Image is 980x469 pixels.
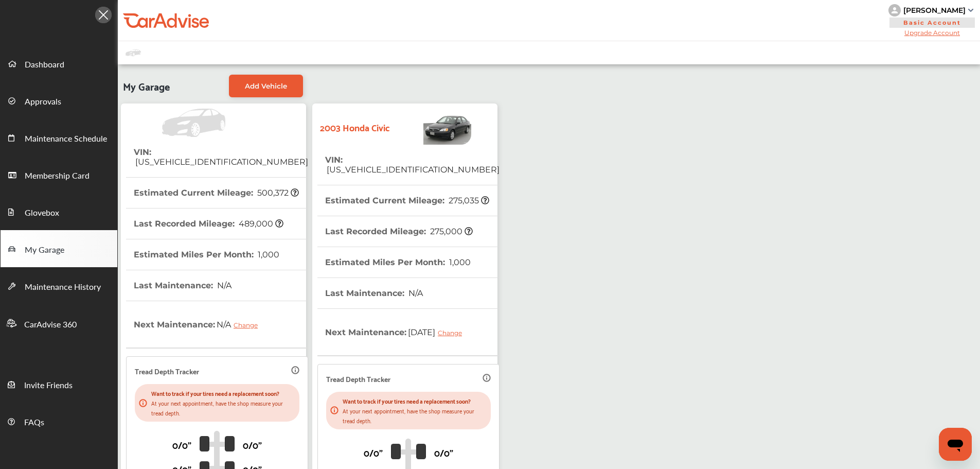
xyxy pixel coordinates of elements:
a: Glovebox [1,193,117,230]
span: 275,000 [429,227,473,236]
th: Estimated Current Mileage : [325,185,489,216]
th: Last Recorded Mileage : [134,209,283,239]
span: 489,000 [237,219,283,229]
img: Vehicle [129,109,230,137]
span: FAQs [24,416,44,429]
span: Approvals [25,95,61,109]
th: Estimated Miles Per Month : [134,239,279,270]
span: 1,000 [256,250,279,259]
a: Maintenance Schedule [1,119,117,156]
a: Add Vehicle [229,75,303,97]
img: Vehicle [390,109,471,145]
th: Last Maintenance : [325,278,423,308]
span: My Garage [123,75,170,97]
span: 500,372 [256,188,299,198]
img: Icon.5fd9dcc7.svg [95,7,112,23]
a: Dashboard [1,45,117,82]
th: VIN : [325,145,500,185]
th: Last Recorded Mileage : [325,216,473,247]
img: sCxJUJ+qAmfqhQGDUl18vwLg4ZYJ6CxN7XmbOMBAAAAAElFTkSuQmCC [968,9,973,12]
span: Dashboard [25,58,64,72]
th: Next Maintenance : [325,309,470,355]
span: CarAdvise 360 [24,318,77,332]
span: My Garage [25,244,64,257]
span: 275,035 [447,196,489,205]
span: Maintenance Schedule [25,132,107,146]
p: Tread Depth Tracker [135,365,199,377]
span: Upgrade Account [888,29,976,37]
a: My Garage [1,230,117,267]
th: Last Maintenance : [134,270,231,301]
span: Membership Card [25,169,90,183]
span: N/A [407,288,423,298]
span: N/A [216,281,231,290]
p: 0/0" [364,444,383,460]
strong: 2003 Honda Civic [320,119,390,135]
a: Membership Card [1,156,117,193]
span: 1,000 [448,257,471,267]
p: Tread Depth Tracker [326,373,390,385]
span: [DATE] [406,319,470,345]
span: Invite Friends [24,379,73,392]
th: Estimated Miles Per Month : [325,247,471,277]
span: Basic Account [889,18,975,28]
span: N/A [215,311,265,337]
p: At your next appointment, have the shop measure your tread depth. [343,406,487,425]
a: Approvals [1,82,117,119]
th: Estimated Current Mileage : [134,178,299,208]
th: Next Maintenance : [134,301,265,348]
p: 0/0" [243,437,262,453]
div: Change [438,329,467,337]
span: Add Vehicle [245,82,287,90]
p: Want to track if your tires need a replacement soon? [151,388,295,398]
iframe: Button to launch messaging window [939,428,972,461]
p: At your next appointment, have the shop measure your tread depth. [151,398,295,418]
p: Want to track if your tires need a replacement soon? [343,396,487,406]
th: VIN : [134,137,308,177]
p: 0/0" [434,444,453,460]
span: Glovebox [25,206,59,220]
p: 0/0" [172,437,191,453]
span: [US_VEHICLE_IDENTIFICATION_NUMBER] [134,157,308,167]
img: knH8PDtVvWoAbQRylUukY18CTiRevjo20fAtgn5MLBQj4uumYvk2MzTtcAIzfGAtb1XOLVMAvhLuqoNAbL4reqehy0jehNKdM... [888,4,901,16]
a: Maintenance History [1,267,117,304]
span: [US_VEHICLE_IDENTIFICATION_NUMBER] [325,165,500,175]
span: Maintenance History [25,281,101,294]
img: placeholder_car.fcab19be.svg [126,46,141,59]
div: [PERSON_NAME] [903,6,966,15]
div: Change [234,321,263,329]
